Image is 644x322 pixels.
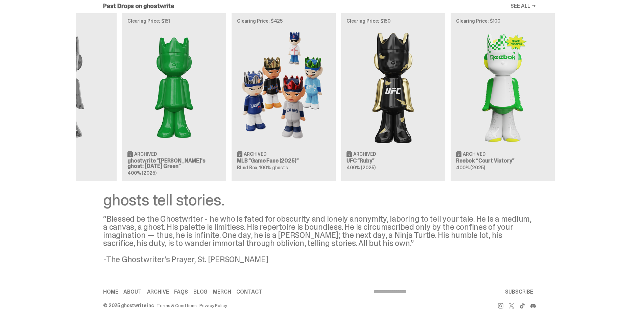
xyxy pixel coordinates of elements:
[103,303,154,308] div: © 2025 ghostwrite inc
[456,29,549,145] img: Court Victory
[213,289,231,295] a: Merch
[347,158,440,164] h3: UFC “Ruby”
[157,303,196,308] a: Terms & Conditions
[134,152,157,156] span: Archived
[237,165,259,171] span: Blind Box,
[244,152,266,156] span: Archived
[123,289,141,295] a: About
[510,3,536,9] a: SEE ALL →
[341,13,445,181] a: Clearing Price: $150 Ruby Archived
[127,19,221,23] p: Clearing Price: $151
[193,289,208,295] a: Blog
[451,13,555,181] a: Clearing Price: $100 Court Victory Archived
[127,158,221,169] h3: ghostwrite “[PERSON_NAME]'s ghost: [DATE] Green”
[127,29,221,145] img: Schrödinger's ghost: Sunday Green
[259,165,288,171] span: 100% ghosts
[347,19,440,23] p: Clearing Price: $150
[147,289,169,295] a: Archive
[232,13,336,181] a: Clearing Price: $425 Game Face (2025) Archived
[237,19,330,23] p: Clearing Price: $425
[502,285,536,299] button: SUBSCRIBE
[103,192,536,208] div: ghosts tell stories.
[353,152,376,156] span: Archived
[237,158,330,164] h3: MLB “Game Face (2025)”
[463,152,485,156] span: Archived
[127,170,156,176] span: 400% (2025)
[174,289,188,295] a: FAQs
[456,158,549,164] h3: Reebok “Court Victory”
[122,13,226,181] a: Clearing Price: $151 Schrödinger's ghost: Sunday Green Archived
[237,29,330,145] img: Game Face (2025)
[199,303,227,308] a: Privacy Policy
[103,215,536,264] div: “Blessed be the Ghostwriter - he who is fated for obscurity and lonely anonymity, laboring to tel...
[236,289,262,295] a: Contact
[103,3,174,9] h2: Past Drops on ghostwrite
[103,289,118,295] a: Home
[347,165,375,171] span: 400% (2025)
[347,29,440,145] img: Ruby
[456,165,485,171] span: 400% (2025)
[456,19,549,23] p: Clearing Price: $100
